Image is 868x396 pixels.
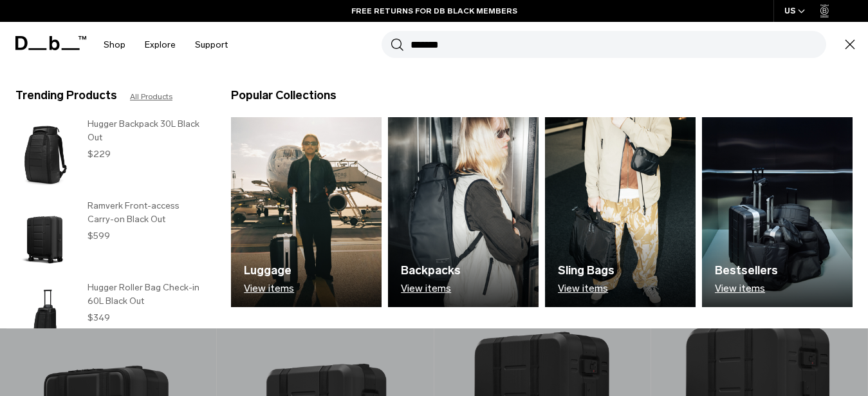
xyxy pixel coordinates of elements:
[231,117,382,307] img: Db
[15,281,205,356] a: Hugger Roller Bag Check-in 60L Black Out Hugger Roller Bag Check-in 60L Black Out $349
[15,281,75,356] img: Hugger Roller Bag Check-in 60L Black Out
[401,262,461,279] h3: Backpacks
[88,312,110,323] span: $349
[88,117,206,144] h3: Hugger Backpack 30L Black Out
[15,117,205,193] a: Hugger Backpack 30L Black Out Hugger Backpack 30L Black Out $229
[702,117,853,307] a: Db Bestsellers View items
[88,149,111,160] span: $229
[15,87,117,104] h3: Trending Products
[558,262,614,279] h3: Sling Bags
[88,199,206,226] h3: Ramverk Front-access Carry-on Black Out
[15,199,205,274] a: Ramverk Front-access Carry-on Black Out Ramverk Front-access Carry-on Black Out $599
[195,22,228,68] a: Support
[145,22,176,68] a: Explore
[130,91,172,102] a: All Products
[545,117,696,307] a: Db Sling Bags View items
[558,283,614,294] p: View items
[702,117,853,307] img: Db
[388,117,539,307] a: Db Backpacks View items
[715,262,778,279] h3: Bestsellers
[94,22,237,68] nav: Main Navigation
[545,117,696,307] img: Db
[15,117,75,193] img: Hugger Backpack 30L Black Out
[104,22,125,68] a: Shop
[388,117,539,307] img: Db
[15,199,75,274] img: Ramverk Front-access Carry-on Black Out
[244,262,294,279] h3: Luggage
[401,283,461,294] p: View items
[231,87,337,104] h3: Popular Collections
[715,283,778,294] p: View items
[231,117,382,307] a: Db Luggage View items
[244,283,294,294] p: View items
[88,281,206,308] h3: Hugger Roller Bag Check-in 60L Black Out
[88,231,110,241] span: $599
[351,5,517,17] a: FREE RETURNS FOR DB BLACK MEMBERS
